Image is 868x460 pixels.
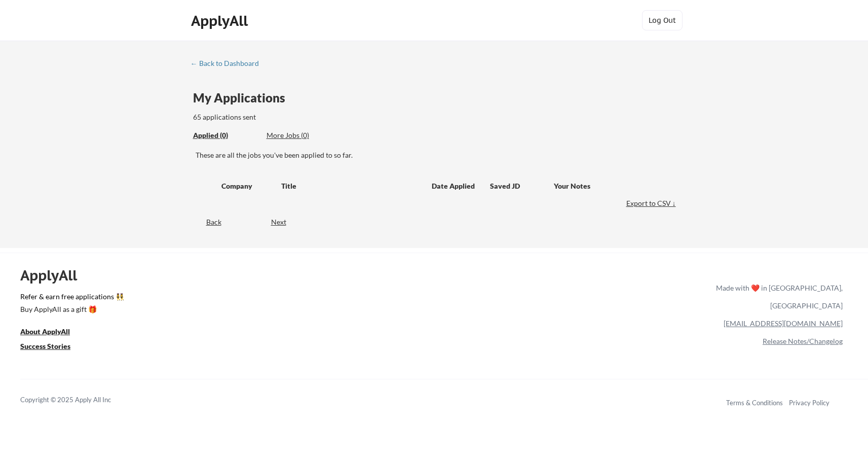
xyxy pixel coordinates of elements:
div: ApplyAll [191,12,251,29]
div: Applied (0) [193,130,259,140]
a: Refer & earn free applications 👯‍♀️ [20,293,504,304]
a: Privacy Policy [789,399,829,407]
div: These are all the jobs you've been applied to so far. [196,150,678,160]
div: Next [271,217,298,227]
div: More Jobs (0) [267,130,341,140]
a: About ApplyAll [20,326,84,339]
u: About ApplyAll [20,327,70,336]
div: Buy ApplyAll as a gift 🎁 [20,306,122,313]
a: Terms & Conditions [726,399,783,407]
div: Company [221,181,272,191]
div: Export to CSV ↓ [626,198,678,208]
a: [EMAIL_ADDRESS][DOMAIN_NAME] [724,319,843,328]
div: These are job applications we think you'd be a good fit for, but couldn't apply you to automatica... [267,130,341,141]
div: Saved JD [490,176,554,195]
div: Title [281,181,422,191]
a: Buy ApplyAll as a gift 🎁 [20,304,122,316]
u: Success Stories [20,342,70,350]
div: These are all the jobs you've been applied to so far. [193,130,259,141]
div: ApplyAll [20,267,89,284]
button: Log Out [642,10,683,30]
div: ← Back to Dashboard [191,60,267,67]
div: My Applications [193,92,293,104]
div: 65 applications sent [193,112,389,122]
div: Date Applied [432,181,476,191]
a: Release Notes/Changelog [763,337,843,345]
div: Back [191,217,221,227]
a: ← Back to Dashboard [191,59,267,69]
a: Success Stories [20,341,84,353]
div: Your Notes [554,181,669,191]
div: Copyright © 2025 Apply All Inc [20,395,137,405]
div: Made with ❤️ in [GEOGRAPHIC_DATA], [GEOGRAPHIC_DATA] [712,279,843,314]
